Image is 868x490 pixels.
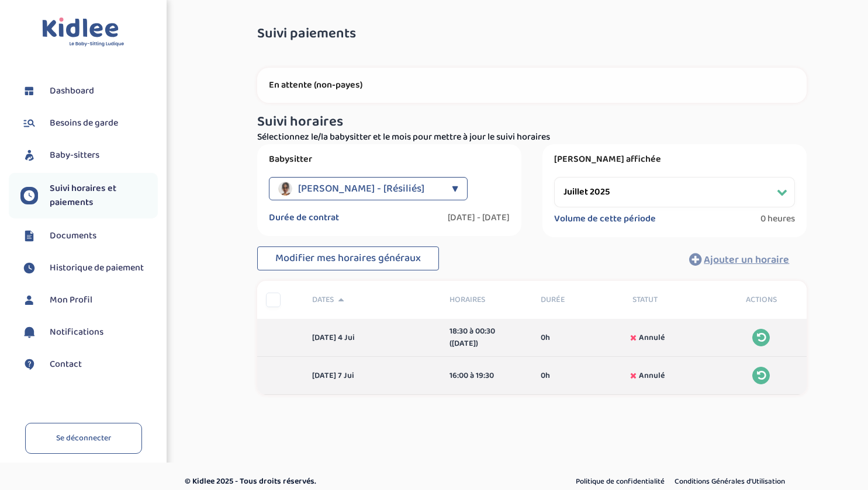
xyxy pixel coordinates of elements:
span: Baby-sitters [50,148,99,162]
span: Ajouter un horaire [704,252,789,268]
a: Mon Profil [20,291,158,309]
span: 0h [541,370,550,382]
span: Historique de paiement [50,261,144,275]
a: Documents [20,227,158,245]
div: 16:00 à 19:30 [449,370,524,382]
a: Se déconnecter [25,423,142,454]
div: 18:30 à 00:30 ([DATE]) [449,325,524,350]
div: ▼ [452,177,458,200]
span: Suivi paiements [257,26,356,41]
div: Statut [624,294,715,306]
img: suivihoraire.svg [20,187,38,204]
img: documents.svg [20,227,38,245]
p: En attente (non-payes) [269,79,795,91]
img: notification.svg [20,324,38,341]
span: Besoins de garde [50,116,118,130]
p: Sélectionnez le/la babysitter et le mois pour mettre à jour le suivi horaires [257,130,807,144]
div: Dates [303,294,441,306]
span: Notifications [50,325,103,339]
img: contact.svg [20,356,38,373]
span: [PERSON_NAME] - [Résiliés] [298,177,424,200]
span: Documents [50,229,96,243]
h3: Suivi horaires [257,114,807,130]
span: Modifier mes horaires généraux [275,250,421,266]
span: 0 heures [760,213,795,225]
span: Annulé [639,370,665,382]
label: Babysitter [269,154,510,165]
a: Conditions Générales d’Utilisation [670,474,789,489]
img: suivihoraire.svg [20,259,38,277]
p: © Kidlee 2025 - Tous droits réservés. [185,475,484,488]
img: avatar_diawara-maty_2024_11_05_14_06_01.png [278,182,292,196]
a: Baby-sitters [20,147,158,164]
span: Mon Profil [50,293,92,307]
div: [DATE] 7 jui [303,370,441,382]
button: Modifier mes horaires généraux [257,246,439,271]
a: Contact [20,356,158,373]
button: Ajouter un horaire [672,246,807,272]
a: Notifications [20,324,158,341]
span: 0h [541,332,550,344]
span: Suivi horaires et paiements [50,182,158,210]
img: babysitters.svg [20,147,38,164]
a: Historique de paiement [20,259,158,277]
a: Dashboard [20,82,158,100]
span: Horaires [449,294,524,306]
div: Durée [532,294,624,306]
a: Suivi horaires et paiements [20,182,158,210]
img: logo.svg [42,18,125,47]
a: Besoins de garde [20,114,158,132]
label: [DATE] - [DATE] [448,212,510,224]
div: Actions [715,294,807,306]
img: profil.svg [20,291,38,309]
div: [DATE] 4 jui [303,332,441,344]
label: Volume de cette période [554,213,656,225]
span: Annulé [639,332,665,344]
span: Contact [50,357,82,371]
span: Dashboard [50,84,94,98]
img: besoin.svg [20,114,38,132]
label: [PERSON_NAME] affichée [554,154,795,165]
label: Durée de contrat [269,212,339,224]
a: Politique de confidentialité [572,474,669,489]
img: dashboard.svg [20,82,38,100]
